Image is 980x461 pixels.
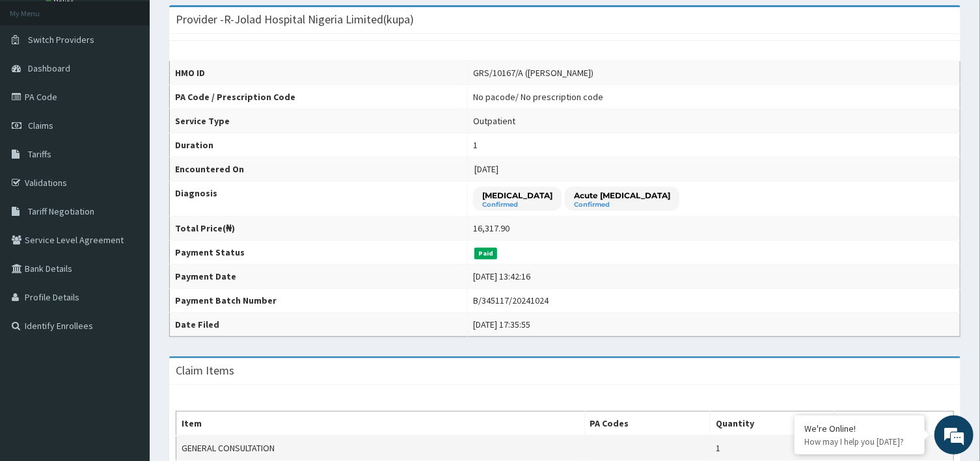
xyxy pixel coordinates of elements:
textarea: Type your message and hit 'Enter' [7,316,248,362]
th: PA Codes [584,412,710,436]
div: Minimize live chat window [213,7,245,38]
th: Price(₦) [834,412,953,436]
th: Quantity [710,412,834,436]
th: Payment Status [170,241,468,265]
th: PA Code / Prescription Code [170,85,468,109]
div: [DATE] 13:42:16 [473,270,530,283]
td: 1 [710,436,834,460]
th: Payment Date [170,265,468,289]
span: Tariff Negotiation [28,205,94,217]
th: Total Price(₦) [170,217,468,241]
div: 1 [473,138,478,151]
div: GRS/10167/A ([PERSON_NAME]) [473,66,593,79]
h3: Claim Items [176,365,234,376]
div: Chat with us now [68,73,219,90]
th: HMO ID [170,61,468,85]
span: Switch Providers [28,34,94,46]
th: Date Filed [170,313,468,337]
h3: Provider - R-Jolad Hospital Nigeria Limited(kupa) [176,14,414,25]
td: GENERAL CONSULTATION [176,436,585,460]
small: Confirmed [482,202,552,208]
p: How may I help you today? [804,436,915,447]
th: Encountered On [170,157,468,181]
th: Diagnosis [170,181,468,217]
div: B/345117/20241024 [473,294,549,307]
img: d_794563401_company_1708531726252_794563401 [24,65,53,98]
div: 16,317.90 [473,222,510,235]
p: Acute [MEDICAL_DATA] [574,190,670,201]
div: No pacode / No prescription code [473,90,603,103]
span: Dashboard [28,62,70,74]
th: Service Type [170,109,468,133]
th: Payment Batch Number [170,289,468,313]
span: [DATE] [474,163,498,175]
span: We're online! [75,144,180,276]
span: Tariffs [28,148,51,160]
span: Claims [28,120,53,131]
th: Item [176,412,585,436]
div: Outpatient [473,114,515,127]
div: We're Online! [804,423,915,434]
th: Duration [170,133,468,157]
small: Confirmed [574,202,670,208]
span: Paid [474,248,498,259]
p: [MEDICAL_DATA] [482,190,552,201]
div: [DATE] 17:35:55 [473,318,530,331]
